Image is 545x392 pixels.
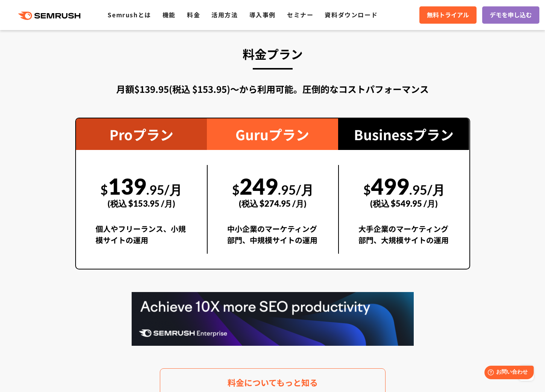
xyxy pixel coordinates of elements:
div: (税込 $549.95 /月) [358,190,450,217]
span: $ [363,182,371,197]
a: 無料トライアル [419,6,477,24]
a: 機能 [162,10,176,19]
span: 料金についてもっと知る [228,376,318,389]
span: $ [232,182,240,197]
a: 導入事例 [249,10,276,19]
iframe: Help widget launcher [478,363,537,384]
div: (税込 $274.95 /月) [227,190,319,217]
a: 活用方法 [211,10,238,19]
div: 139 [96,165,188,217]
a: セミナー [287,10,313,19]
a: Semrushとは [108,10,151,19]
span: .95/月 [146,182,182,197]
div: 249 [227,165,319,217]
div: 大手企業のマーケティング部門、大規模サイトの運用 [358,223,450,254]
span: 無料トライアル [427,10,469,20]
div: 個人やフリーランス、小規模サイトの運用 [96,223,188,254]
a: デモを申し込む [482,6,539,24]
div: 月額$139.95(税込 $153.95)〜から利用可能。圧倒的なコストパフォーマンス [75,82,470,96]
span: デモを申し込む [490,10,532,20]
div: Guruプラン [207,118,338,150]
h3: 料金プラン [75,44,470,64]
span: $ [100,182,108,197]
div: 499 [358,165,450,217]
span: .95/月 [278,182,314,197]
div: 中小企業のマーケティング部門、中規模サイトの運用 [227,223,319,254]
div: Businessプラン [338,118,469,150]
a: 料金 [187,10,200,19]
div: Proプラン [76,118,207,150]
a: 資料ダウンロード [325,10,378,19]
span: .95/月 [409,182,445,197]
div: (税込 $153.95 /月) [96,190,188,217]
